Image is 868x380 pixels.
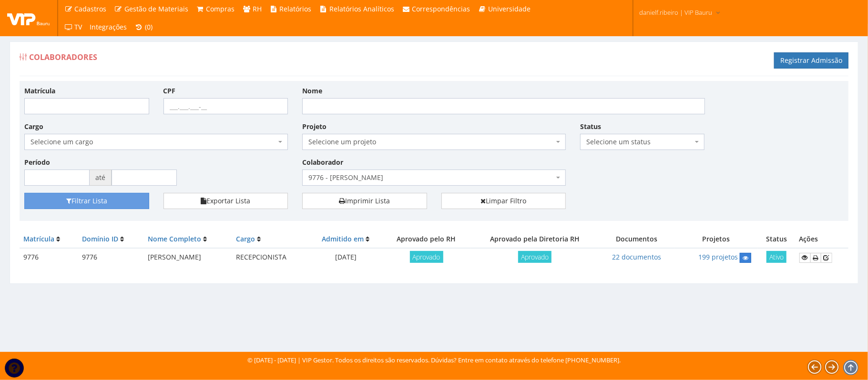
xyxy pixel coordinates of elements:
span: RH [253,4,262,13]
span: TV [75,22,82,31]
span: Cadastros [75,4,107,13]
span: Compras [206,4,235,13]
a: TV [61,18,86,36]
span: Selecione um projeto [308,137,554,147]
a: Imprimir Lista [302,193,427,209]
span: Gestão de Materiais [124,4,188,13]
a: Cargo [236,234,255,243]
label: Período [24,158,50,167]
a: Nome Completo [148,234,201,243]
input: ___.___.___-__ [163,98,288,114]
span: Relatórios Analíticos [329,4,394,13]
span: Selecione um status [586,137,693,147]
a: Limpar Filtro [441,193,566,209]
th: Documentos [599,230,674,248]
a: (0) [131,18,157,36]
label: Nome [302,86,322,96]
div: © [DATE] - [DATE] | VIP Gestor. Todos os direitos são reservados. Dúvidas? Entre em contato atrav... [247,356,621,365]
a: 22 documentos [612,252,661,261]
td: [DATE] [309,248,382,267]
span: Aprovado [410,251,443,263]
span: (0) [145,22,153,31]
th: Projetos [674,230,758,248]
th: Status [757,230,795,248]
label: Projeto [302,122,327,131]
th: Ações [796,230,848,248]
label: CPF [163,86,176,96]
button: Exportar Lista [163,193,288,209]
img: logo [7,11,50,25]
a: 199 projetos [698,252,738,261]
label: Cargo [24,122,43,131]
th: Aprovado pela Diretoria RH [470,230,599,248]
span: Selecione um cargo [31,137,276,147]
a: Admitido em [322,234,364,243]
th: Aprovado pelo RH [382,230,470,248]
a: Domínio ID [82,234,118,243]
a: Matrícula [23,234,54,243]
label: Colaborador [302,158,343,167]
span: Relatórios [280,4,312,13]
button: Filtrar Lista [24,193,149,209]
span: Universidade [488,4,531,13]
span: Selecione um cargo [24,134,288,150]
td: 9776 [20,248,78,267]
label: Status [580,122,601,131]
span: Selecione um status [580,134,705,150]
span: Selecione um projeto [302,134,566,150]
span: Ativo [766,251,786,263]
a: Registrar Admissão [774,52,848,69]
label: Matrícula [24,86,55,96]
span: Colaboradores [29,52,97,62]
td: [PERSON_NAME] [144,248,232,267]
span: danielf.ribeiro | VIP Bauru [639,8,712,17]
span: Integrações [90,22,127,31]
td: RECEPCIONISTA [232,248,309,267]
span: Aprovado [518,251,551,263]
a: Integrações [86,18,131,36]
span: 9776 - DANIEL FELIPE CLARO RIBEIRO [308,173,554,182]
span: Correspondências [412,4,470,13]
span: até [90,170,112,186]
td: 9776 [78,248,144,267]
span: 9776 - DANIEL FELIPE CLARO RIBEIRO [302,170,566,186]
